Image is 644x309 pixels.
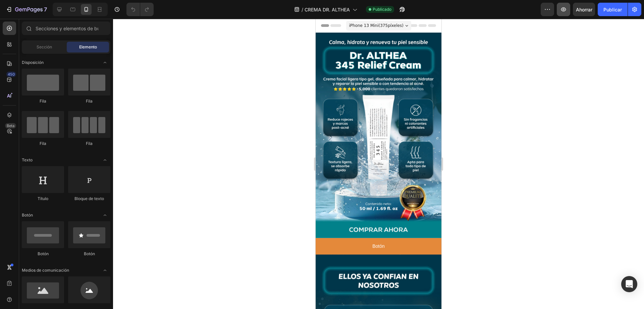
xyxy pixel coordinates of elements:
[86,141,93,146] font: Fila
[598,3,628,16] button: Publicar
[603,7,622,12] font: Publicar
[44,6,47,13] font: 7
[38,251,49,256] font: Botón
[8,72,15,77] font: 450
[22,268,69,273] font: Medios de comunicación
[7,123,14,128] font: Beta
[373,7,391,12] font: Publicado
[573,3,595,16] button: Ahorrar
[22,22,110,35] input: Secciones y elementos de búsqueda
[126,3,154,16] div: Deshacer/Rehacer
[305,7,350,12] font: CREMA DR. ALTHEA
[22,60,44,65] font: Disposición
[100,57,110,68] span: Abrir con palanca
[84,251,95,256] font: Botón
[40,141,46,146] font: Fila
[3,3,50,16] button: 7
[40,99,46,104] font: Fila
[100,210,110,221] span: Abrir con palanca
[22,157,33,162] font: Texto
[621,276,637,292] div: Abrir Intercom Messenger
[86,99,93,104] font: Fila
[100,155,110,165] span: Abrir con palanca
[38,196,48,201] font: Título
[22,213,33,218] font: Botón
[316,19,441,309] iframe: Área de diseño
[79,44,97,49] font: Elemento
[37,44,52,49] font: Sección
[74,196,104,201] font: Bloque de texto
[576,7,592,12] font: Ahorrar
[100,265,110,276] span: Abrir con palanca
[302,7,303,12] font: /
